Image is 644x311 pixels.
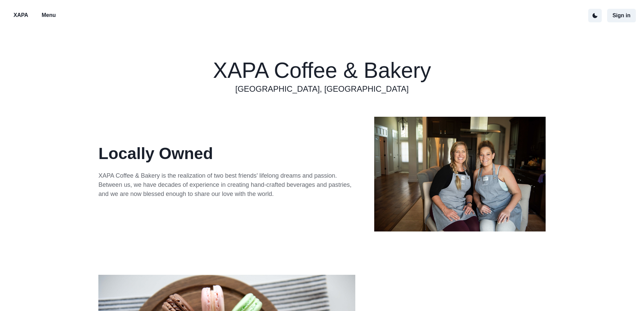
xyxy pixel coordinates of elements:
p: XAPA Coffee & Bakery is the realization of two best friends' lifelong dreams and passion. Between... [98,171,355,199]
button: Sign in [607,9,636,22]
h1: XAPA Coffee & Bakery [213,58,431,83]
p: Menu [42,11,56,19]
a: [GEOGRAPHIC_DATA], [GEOGRAPHIC_DATA] [235,83,409,95]
p: Locally Owned [98,141,355,166]
img: xapa owners [374,117,546,231]
button: active dark theme mode [588,9,602,22]
p: XAPA [14,11,28,19]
